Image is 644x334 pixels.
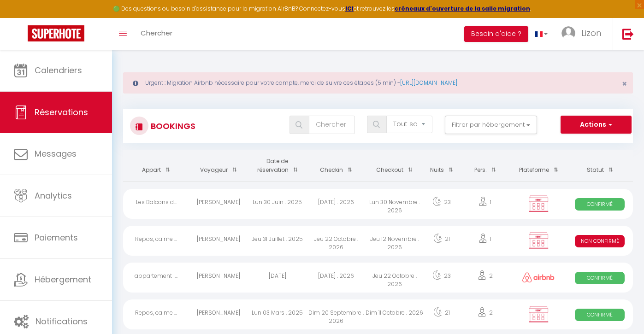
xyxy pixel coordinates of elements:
img: logout [622,28,634,40]
span: Notifications [35,316,88,327]
a: ... Lizon [555,18,613,50]
a: Chercher [134,18,179,50]
span: Paiements [35,232,78,243]
th: Sort by status [567,150,633,182]
button: Besoin d'aide ? [464,26,528,42]
span: Chercher [141,28,172,38]
span: Hébergement [35,274,91,285]
th: Sort by booking date [248,150,307,182]
th: Sort by rentals [123,150,189,182]
img: Super Booking [28,25,84,41]
th: Sort by guest [189,150,248,182]
span: Messages [35,148,77,159]
a: [URL][DOMAIN_NAME] [400,79,457,87]
span: Lizon [581,27,601,39]
a: créneaux d'ouverture de la salle migration [395,5,530,12]
img: ... [561,26,575,40]
button: Close [622,80,627,88]
div: Urgent : Migration Airbnb nécessaire pour votre compte, merci de suivre ces étapes (5 min) - [123,72,633,94]
h3: Bookings [148,116,195,136]
th: Sort by channel [511,150,567,182]
span: Analytics [35,190,72,201]
button: Actions [561,116,632,134]
th: Sort by people [460,150,511,182]
th: Sort by checkout [365,150,424,182]
a: ICI [345,5,354,12]
span: Réservations [35,106,88,118]
th: Sort by nights [424,150,460,182]
th: Sort by checkin [307,150,365,182]
span: × [622,78,627,89]
button: Filtrer par hébergement [445,116,537,134]
span: Calendriers [35,64,82,76]
input: Chercher [309,116,355,134]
